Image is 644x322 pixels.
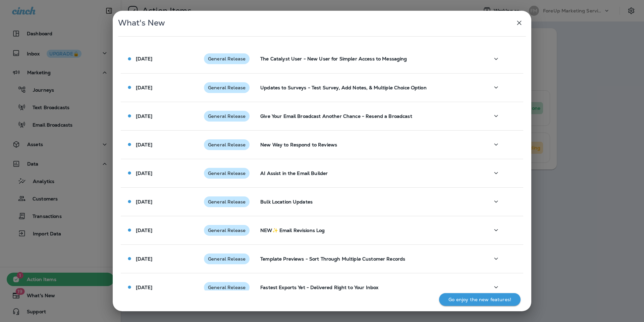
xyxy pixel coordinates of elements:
p: [DATE] [136,56,152,61]
p: The Catalyst User - New User for Simpler Access to Messaging [260,56,479,61]
p: [DATE] [136,228,152,233]
span: General Release [204,199,250,204]
p: [DATE] [136,85,152,90]
p: Template Previews - Sort Through Multiple Customer Records [260,256,479,262]
p: [DATE] [136,142,152,147]
p: New Way to Respond to Reviews [260,142,479,147]
p: Bulk Location Updates [260,199,479,204]
p: Fastest Exports Yet - Delivered Right to Your Inbox [260,285,479,290]
span: What's New [118,18,165,28]
span: General Release [204,142,250,147]
p: Go enjoy the new features! [448,297,511,302]
span: General Release [204,256,250,262]
p: NEW✨ Email Revisions Log [260,228,479,233]
p: AI Assist in the Email Builder [260,171,479,176]
p: [DATE] [136,113,152,119]
span: General Release [204,228,250,233]
p: Give Your Email Broadcast Another Chance - Resend a Broadcast [260,113,479,119]
p: Updates to Surveys - Test Survey, Add Notes, & Multiple Choice Option [260,85,479,90]
p: [DATE] [136,285,152,290]
span: General Release [204,285,250,290]
span: General Release [204,56,250,61]
span: General Release [204,85,250,90]
p: [DATE] [136,171,152,176]
p: [DATE] [136,256,152,262]
span: General Release [204,171,250,176]
span: General Release [204,113,250,119]
p: [DATE] [136,199,152,204]
button: Go enjoy the new features! [439,293,521,306]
